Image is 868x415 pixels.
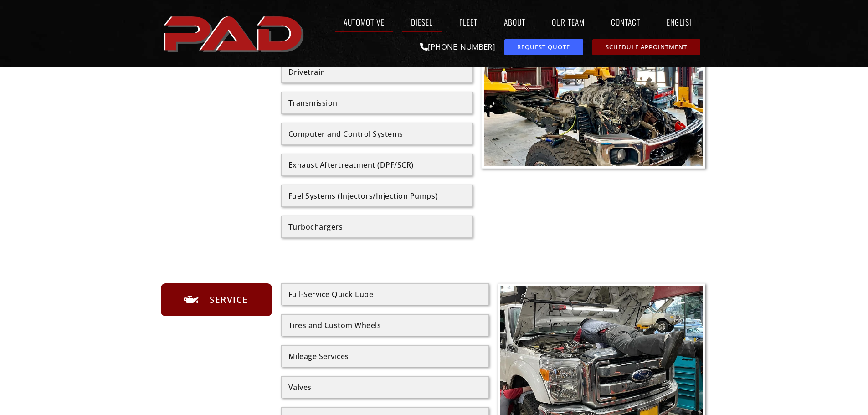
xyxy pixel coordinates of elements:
a: request a service or repair quote [504,39,583,55]
a: Our Team [543,11,593,32]
div: Drivetrain [288,68,465,76]
a: Fleet [451,11,486,32]
a: About [495,11,534,32]
div: Transmission [288,99,465,107]
div: Fuel Systems (Injectors/Injection Pumps) [288,192,465,200]
div: Mileage Services [288,353,482,360]
nav: Menu [308,11,708,32]
span: Service [207,292,248,307]
a: schedule repair or service appointment [592,39,700,55]
div: Tires and Custom Wheels [288,322,482,329]
div: Valves [288,384,482,391]
a: Diesel [402,11,442,32]
div: Exhaust Aftertreatment (DPF/SCR) [288,161,465,169]
img: A truck in a repair shop with its cab lifted off the frame, exposing the engine, transmission, an... [484,2,703,166]
a: Contact [602,11,649,32]
a: Automotive [335,11,393,32]
div: Full-Service Quick Lube [288,291,482,298]
a: [PHONE_NUMBER] [420,41,495,52]
a: English [658,11,708,32]
div: Turbochargers [288,223,465,231]
div: Computer and Control Systems [288,130,465,138]
span: Schedule Appointment [606,44,687,50]
span: Request Quote [517,44,570,50]
img: The image shows the word "PAD" in bold, red, uppercase letters with a slight shadow effect. [161,9,308,58]
a: pro automotive and diesel home page [161,9,308,58]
